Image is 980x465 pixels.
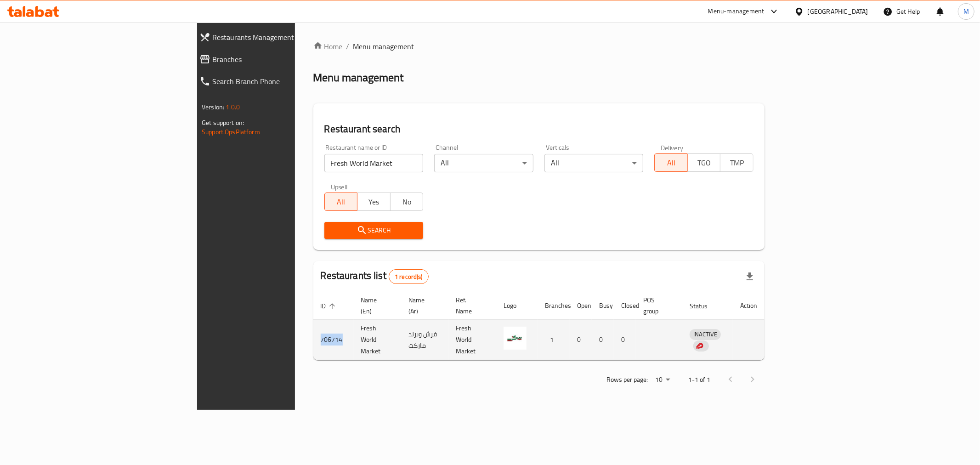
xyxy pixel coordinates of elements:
[708,6,765,17] div: Menu-management
[324,193,358,211] button: All
[202,126,260,138] a: Support.OpsPlatform
[808,6,868,17] div: [GEOGRAPHIC_DATA]
[394,195,420,209] span: No
[329,195,354,209] span: All
[456,295,486,317] span: Ref. Name
[690,329,721,340] span: INACTIVE
[592,292,614,320] th: Busy
[212,32,353,43] span: Restaurants Management
[192,48,361,70] a: Branches
[658,156,684,170] span: All
[687,153,721,172] button: TGO
[390,193,424,211] button: No
[538,292,570,320] th: Branches
[651,373,674,387] div: Rows per page:
[353,41,414,52] span: Menu management
[695,342,703,350] img: delivery hero logo
[592,320,614,360] td: 0
[643,295,671,317] span: POS group
[538,320,570,360] td: 1
[313,41,765,52] nav: breadcrumb
[226,101,240,113] span: 1.0.0
[202,101,224,113] span: Version:
[331,183,348,190] label: Upsell
[688,374,710,386] p: 1-1 of 1
[733,292,765,320] th: Action
[389,272,428,281] span: 1 record(s)
[724,156,750,170] span: TMP
[361,195,387,209] span: Yes
[192,26,361,48] a: Restaurants Management
[361,295,391,317] span: Name (En)
[449,320,497,360] td: Fresh World Market
[720,153,753,172] button: TMP
[212,76,353,87] span: Search Branch Phone
[401,320,448,360] td: فرش ويرلد ماركت
[324,222,424,239] button: Search
[321,269,429,284] h2: Restaurants list
[606,374,648,386] p: Rows per page:
[570,320,592,360] td: 0
[321,301,338,312] span: ID
[504,327,527,350] img: Fresh World Market
[202,117,244,129] span: Get support on:
[324,154,424,172] input: Search for restaurant name or ID..
[496,292,538,320] th: Logo
[654,153,688,172] button: All
[408,295,437,317] span: Name (Ar)
[690,301,719,312] span: Status
[690,329,721,340] div: INACTIVE
[313,292,765,360] table: enhanced table
[661,144,684,151] label: Delivery
[357,193,391,211] button: Yes
[324,122,753,136] h2: Restaurant search
[739,266,761,288] div: Export file
[192,70,361,92] a: Search Branch Phone
[570,292,592,320] th: Open
[963,6,969,17] span: M
[313,70,404,85] h2: Menu management
[693,340,709,352] div: Indicates that the vendor menu management has been moved to DH Catalog service
[354,320,402,360] td: Fresh World Market
[332,225,416,236] span: Search
[544,154,644,172] div: All
[212,54,353,65] span: Branches
[614,320,636,360] td: 0
[614,292,636,320] th: Closed
[691,156,717,170] span: TGO
[434,154,533,172] div: All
